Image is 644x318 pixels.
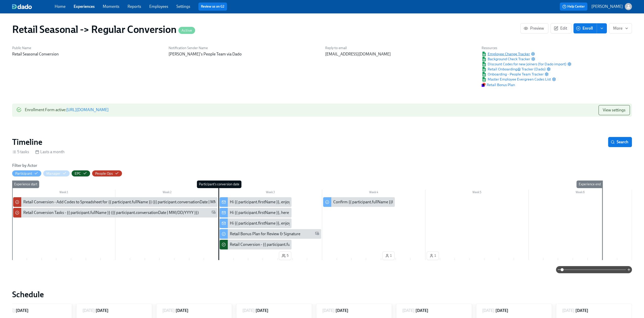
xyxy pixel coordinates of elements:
[322,190,425,196] div: Week 4
[23,199,240,205] div: Retail Conversion - Add Codes to Spreadsheet for {{ participant.fullName }} ({{ participant.conve...
[15,171,32,176] div: Hide Participant
[12,163,37,168] h6: Filter by Actor
[525,26,544,31] span: Preview
[562,308,574,313] p: [DATE]
[529,190,632,196] div: Week 6
[482,51,530,56] a: Google SheetEmployee Change Tracker
[482,308,494,313] p: [DATE]
[220,240,292,249] div: Retail Conversion - {{ participant.fullName }} ({{ participant.conversationDate | MM-DD-YYYY }})
[598,105,630,115] button: View settings
[12,137,42,147] h2: Timeline
[242,308,255,313] p: [DATE]
[12,289,632,300] h2: Schedule
[555,26,567,31] span: Edit
[230,210,343,215] div: Hi {{ participant.firstName }}, here is your 40% off evergreen code
[482,67,487,71] img: Google Sheet
[176,4,190,9] a: Settings
[201,4,224,9] a: Review us on G2
[115,190,219,196] div: Week 2
[96,308,109,313] h6: [DATE]
[482,77,551,82] span: Master Employee Evergreen Codes List
[212,210,216,216] span: Work Email
[562,4,585,9] span: Help Center
[550,23,571,33] button: Edit
[35,149,65,155] div: Lasts a month
[178,29,195,32] span: Active
[482,82,515,87] button: DocusignRetail Bonus Plan
[429,253,436,258] span: 1
[219,190,322,196] div: Week 3
[12,181,39,188] div: Experience start
[323,197,395,207] div: Confirm {{ participant.fullName }}has signed their Retail Bonus Plan
[597,23,607,33] button: enroll
[169,46,319,50] h6: Notification Sender Name
[162,308,175,313] p: [DATE]
[482,62,487,66] img: Google Sheet
[613,26,628,31] span: More
[591,4,623,9] p: [PERSON_NAME]
[482,67,546,72] span: Retail Onboarding@ Tracker (Dado)
[482,77,487,82] img: Google Sheet
[230,242,394,247] div: Retail Conversion - {{ participant.fullName }} ({{ participant.conversationDate | MM-DD-YYYY }})
[482,72,544,77] span: Onboarding - People Team Tracker
[23,210,199,215] div: Retail Conversion Tasks - {{ participant.fullName }} ({{ participant.conversationDate | MM/DD/YYY...
[220,218,292,228] div: Hi {{ participant.firstName }}, enjoy your new shoe & bag codes
[12,4,32,9] img: dado
[220,229,321,239] div: Retail Bonus Plan for Review & Signature
[482,57,487,61] img: Google Sheet
[66,107,109,112] a: [URL][DOMAIN_NAME]
[149,4,168,9] a: Employees
[12,170,41,176] button: Participant
[591,3,632,10] button: [PERSON_NAME]
[482,82,515,87] span: Retail Bonus Plan
[382,251,394,260] button: 1
[74,4,95,9] a: Experiences
[482,77,551,82] a: Google SheetMaster Employee Evergreen Codes List
[176,308,189,313] h6: [DATE]
[43,170,69,176] button: Manager
[198,3,227,11] button: Review us on G2
[16,308,29,313] h6: [DATE]
[385,253,392,258] span: 1
[315,231,319,237] span: Work Email
[220,197,292,207] div: Hi {{ participant.firstName }}, enjoy your semi-annual uniform codes.
[482,83,486,87] img: Docusign
[482,51,530,56] span: Employee Change Tracker
[12,149,29,155] div: 5 tasks
[560,3,587,11] button: Help Center
[75,171,81,176] div: Hide EPC
[336,308,348,313] h6: [DATE]
[230,231,300,237] div: Retail Bonus Plan for Review & Signature
[46,171,60,176] div: Hide Manager
[169,51,319,57] p: [PERSON_NAME]'s People Team via Dado
[82,308,95,313] p: [DATE]
[13,208,218,217] div: Retail Conversion Tasks - {{ participant.fullName }} ({{ participant.conversationDate | MM/DD/YYY...
[612,140,628,145] span: Search
[482,72,544,77] a: Google SheetOnboarding - People Team Tracker
[230,199,348,205] div: Hi {{ participant.firstName }}, enjoy your semi-annual uniform codes.
[577,26,593,31] span: Enroll
[482,56,530,62] a: Google SheetBackground Check Tracker
[12,46,162,50] h6: Public Name
[573,23,597,33] button: Enroll
[425,190,529,196] div: Week 5
[575,308,588,313] h6: [DATE]
[608,137,632,147] button: Search
[197,181,241,188] div: Participant's conversion date
[427,251,439,260] button: 1
[12,4,55,9] a: dado
[325,46,475,50] h6: Reply-to email
[603,108,626,113] span: View settings
[55,4,66,9] a: Home
[256,308,268,313] h6: [DATE]
[128,4,141,9] a: Reports
[333,199,450,205] div: Confirm {{ participant.fullName }}has signed their Retail Bonus Plan
[72,170,90,176] button: EPC
[482,62,566,67] a: Google SheetDiscount Codes for new joiners (for Dado import)
[609,23,632,33] button: More
[520,23,548,33] button: Preview
[482,56,530,62] span: Background Check Tracker
[416,308,428,313] h6: [DATE]
[325,51,475,57] p: [EMAIL_ADDRESS][DOMAIN_NAME]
